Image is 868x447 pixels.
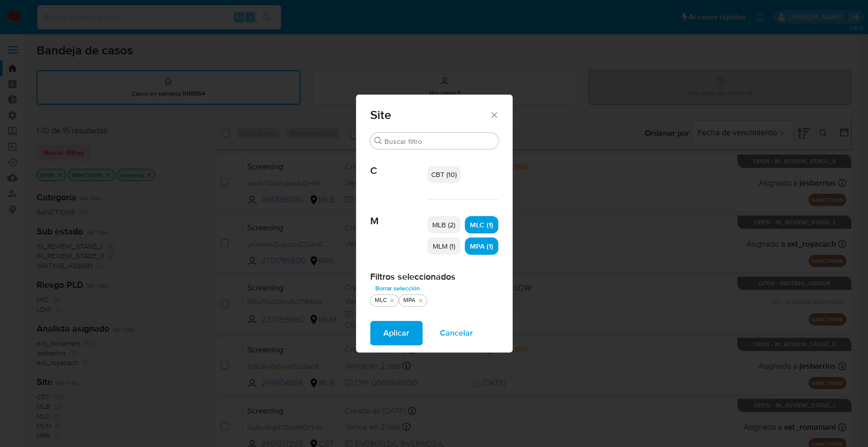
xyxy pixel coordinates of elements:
[374,137,382,145] button: Buscar
[383,322,409,344] span: Aplicar
[427,216,461,233] div: MLB (2)
[433,241,455,251] span: MLM (1)
[470,241,493,251] span: MPA (1)
[431,169,457,180] span: CBT (10)
[370,109,490,121] span: Site
[427,321,486,345] button: Cancelar
[373,296,389,305] div: MLC
[370,282,425,294] button: Borrar selección
[489,110,498,119] button: Cerrar
[465,216,498,233] div: MLC (1)
[427,166,461,183] div: CBT (10)
[375,283,420,293] span: Borrar selección
[440,322,473,344] span: Cancelar
[388,296,396,305] button: quitar MLC
[427,237,461,255] div: MLM (1)
[370,321,423,345] button: Aplicar
[401,296,417,305] div: MPA
[370,271,498,282] h2: Filtros seleccionados
[432,220,455,230] span: MLB (2)
[370,150,427,177] span: C
[416,296,425,305] button: quitar MPA
[465,237,498,255] div: MPA (1)
[370,200,427,227] span: M
[470,220,493,230] span: MLC (1)
[384,137,494,146] input: Buscar filtro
